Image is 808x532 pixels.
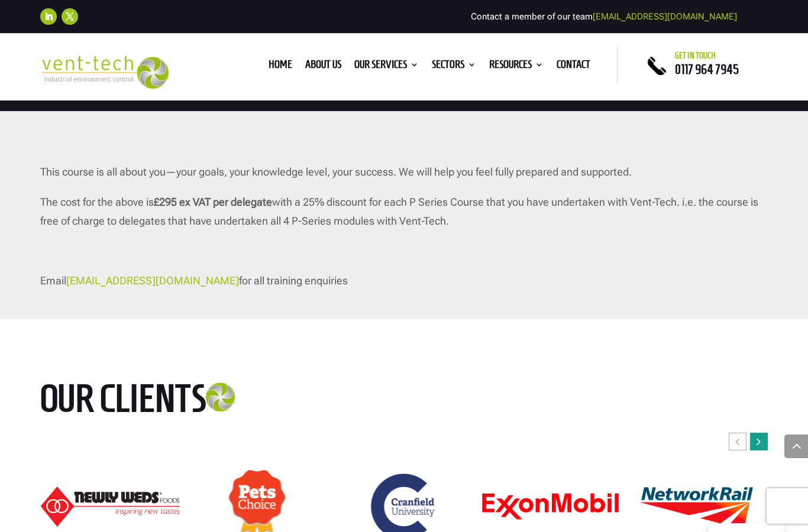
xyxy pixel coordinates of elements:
a: [EMAIL_ADDRESS][DOMAIN_NAME] [593,11,737,22]
a: About us [305,60,341,73]
img: 2023-09-27T08_35_16.549ZVENT-TECH---Clear-background [40,56,168,88]
img: Newly-Weds_Logo [41,486,179,527]
span: Get in touch [675,51,716,60]
div: Previous slide [729,433,746,450]
a: Our Services [354,60,419,73]
span: Contact a member of our team [471,11,737,22]
strong: £295 ex VAT per delegate [154,196,272,208]
a: Follow on X [62,8,78,25]
div: Next slide [750,433,768,450]
p: The cost for the above is with a 25% discount for each P Series Course that you have undertaken w... [40,193,767,242]
a: Follow on LinkedIn [40,8,57,25]
span: for all training enquiries [239,274,348,287]
a: Contact [557,60,590,73]
div: 21 / 24 [481,492,620,521]
div: 18 / 24 [40,486,180,528]
a: 0117 964 7945 [675,62,739,76]
a: Home [269,60,292,73]
a: [EMAIL_ADDRESS][DOMAIN_NAME] [66,274,239,287]
p: This course is all about you—your goals, your knowledge level, your success. We will help you fee... [40,163,767,192]
h2: Our clients [40,378,295,424]
img: ExonMobil logo [481,492,620,520]
span: Email [40,274,66,287]
a: Sectors [432,60,476,73]
a: Resources [489,60,544,73]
